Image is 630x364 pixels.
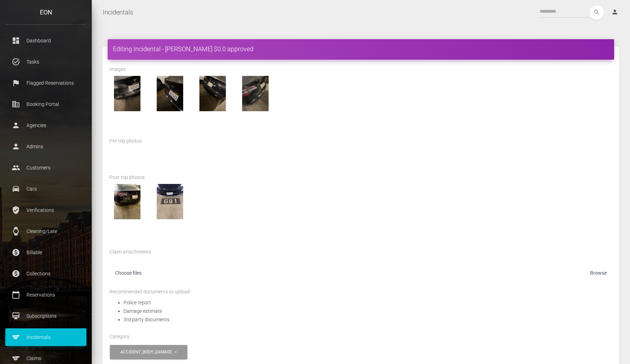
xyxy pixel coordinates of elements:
[5,138,86,155] a: person Admins
[5,328,86,346] a: sports Incidentals
[11,268,81,279] p: Collections
[11,247,81,258] p: Billable
[11,290,81,300] p: Reservations
[109,333,130,340] label: Category
[5,222,86,240] a: watch Cleaning/Late
[195,76,230,111] img: IMG_0603.jpeg
[11,56,81,67] p: Tasks
[5,180,86,198] a: drive_eta Cars
[5,117,86,134] a: person Agencies
[124,307,612,315] li: Damage estimate
[103,4,133,21] a: Incidentals
[11,162,81,173] p: Customers
[11,78,81,88] p: Flagged Reservations
[109,288,190,296] label: Recommended documents to upload
[109,66,126,73] label: Images
[5,159,86,177] a: people Customers
[5,307,86,325] a: card_membership Subscriptions
[110,345,187,359] button: accident_body_damage
[5,286,86,304] a: calendar_today Reservations
[5,74,86,92] a: flag Flagged Reservations
[124,298,612,307] li: Police report
[109,138,142,145] label: Pre trip photos
[113,44,609,53] h4: Editing Incidental - [PERSON_NAME] $0.0 approved
[11,332,81,342] p: Incidentals
[589,5,604,20] button: search
[124,315,612,324] li: 3rd party documents
[109,267,612,281] label: Choose files
[5,201,86,219] a: verified_user Verifications
[611,8,618,16] i: person
[5,265,86,282] a: paid Collections
[5,32,86,49] a: dashboard Dashboard
[606,5,625,19] a: person
[11,353,81,364] p: Claims
[11,141,81,152] p: Admins
[238,76,273,111] img: IMG_0600.jpeg
[109,249,151,256] label: Claim attachments
[109,174,145,181] label: Post trip photos
[11,99,81,109] p: Booking Portal
[152,184,187,219] img: IMG_7479.jpg
[11,226,81,237] p: Cleaning/Late
[11,311,81,321] p: Subscriptions
[152,76,187,111] img: IMG_0602.jpeg
[109,76,145,111] img: IMG_0601.jpeg
[120,349,174,355] div: accident_body_damage
[5,53,86,71] a: task_alt Tasks
[11,120,81,131] p: Agencies
[5,244,86,261] a: paid Billable
[11,184,81,194] p: Cars
[11,35,81,46] p: Dashboard
[11,205,81,215] p: Verifications
[5,95,86,113] a: corporate_fare Booking Portal
[109,184,145,219] img: IMG_1870.jpg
